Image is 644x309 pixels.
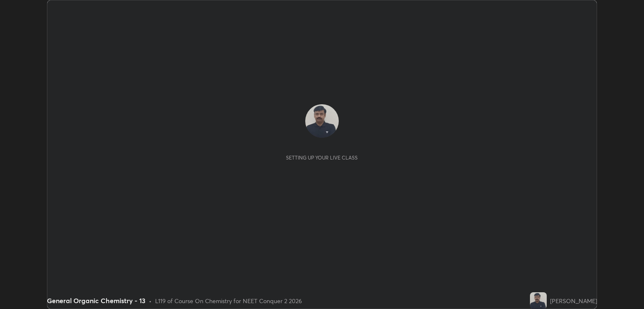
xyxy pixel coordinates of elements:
div: • [149,296,152,305]
img: cebc6562cc024a508bd45016ab6f3ab8.jpg [305,104,339,138]
img: cebc6562cc024a508bd45016ab6f3ab8.jpg [530,292,547,309]
div: Setting up your live class [286,154,358,161]
div: [PERSON_NAME] [550,296,597,305]
div: General Organic Chemistry - 13 [47,296,145,306]
div: L119 of Course On Chemistry for NEET Conquer 2 2026 [155,296,302,305]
